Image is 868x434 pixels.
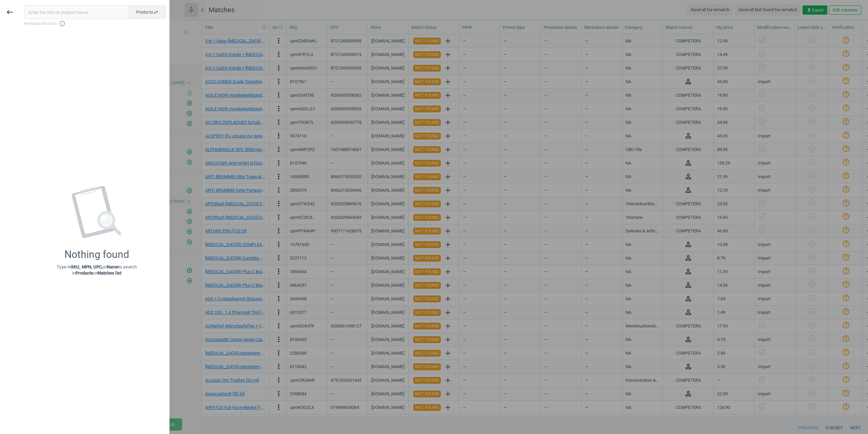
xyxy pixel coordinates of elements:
strong: Name [107,264,118,269]
button: keyboard_backspace [2,4,18,20]
i: info_outline [59,20,65,27]
div: Nothing found [64,248,129,261]
button: Productsswap_horiz [129,5,166,19]
strong: SKU, MPN, UPC, [71,264,103,269]
i: swap_horiz [153,10,159,15]
span: Keyboard shortcuts [24,20,166,27]
strong: Products [76,270,94,276]
input: Enter the SKU or product name [24,5,129,19]
strong: Matches list [97,270,121,276]
p: Type in or to search in or [57,264,137,276]
i: keyboard_backspace [6,8,14,16]
span: Products [136,9,159,15]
